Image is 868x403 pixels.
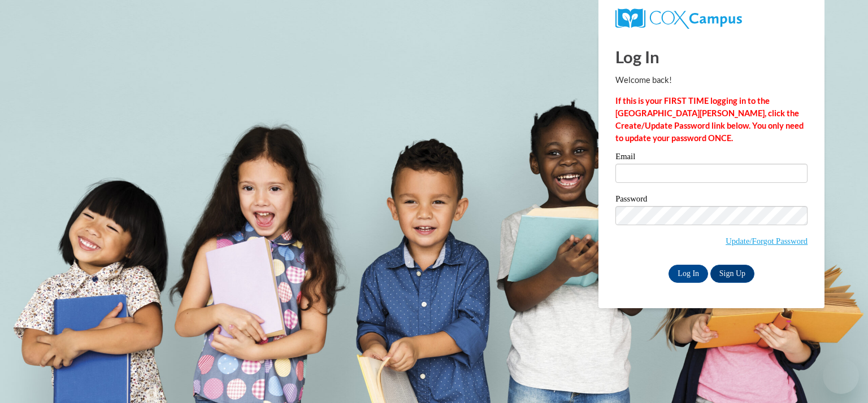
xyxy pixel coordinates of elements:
[615,8,742,29] img: COX Campus
[823,358,859,394] iframe: Button to launch messaging window
[726,236,808,246] a: Update/Forgot Password
[615,74,808,86] p: Welcome back!
[669,265,708,283] input: Log In
[615,152,808,164] label: Email
[615,195,808,206] label: Password
[615,96,804,143] strong: If this is your FIRST TIME logging in to the [GEOGRAPHIC_DATA][PERSON_NAME], click the Create/Upd...
[615,45,808,68] h1: Log In
[710,265,754,283] a: Sign Up
[615,8,808,29] a: COX Campus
